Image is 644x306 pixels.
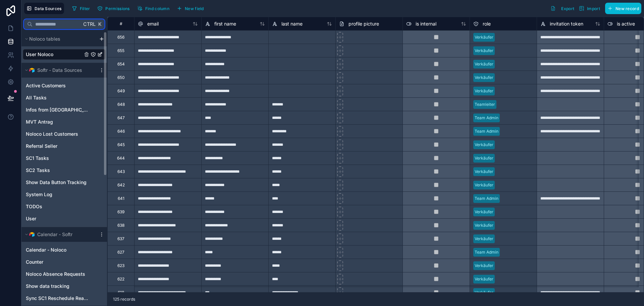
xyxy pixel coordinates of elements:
[475,155,493,161] div: Verkäufer
[475,142,493,148] div: Verkäufer
[475,222,493,228] div: Verkäufer
[475,182,493,188] div: Verkäufer
[147,20,159,27] span: email
[135,3,172,13] button: Find column
[35,6,62,11] span: Data Sources
[117,88,125,94] div: 649
[214,20,236,27] span: first name
[117,75,125,80] div: 650
[117,48,124,53] div: 655
[587,6,600,11] span: Import
[95,3,132,13] button: Permissions
[117,102,125,107] div: 648
[117,276,124,282] div: 622
[548,3,577,14] button: Export
[117,250,124,255] div: 627
[348,20,379,27] span: profile picture
[577,3,602,14] button: Import
[475,195,498,202] div: Team Admin
[117,182,125,188] div: 642
[475,48,493,54] div: Verkäufer
[416,20,436,27] span: is internal
[475,276,493,282] div: Verkäufer
[117,263,124,268] div: 623
[475,290,493,296] div: Verkäufer
[113,297,135,302] span: 125 records
[605,3,641,14] button: New record
[117,156,125,161] div: 644
[281,20,303,27] span: last name
[117,35,124,40] div: 656
[602,3,641,14] a: New record
[561,6,574,11] span: Export
[475,249,498,255] div: Team Admin
[475,236,493,242] div: Verkäufer
[97,22,102,27] span: K
[475,88,493,94] div: Verkäufer
[117,223,124,228] div: 638
[117,129,125,134] div: 646
[117,169,125,174] div: 643
[475,115,498,121] div: Team Admin
[475,263,493,269] div: Verkäufer
[117,236,124,242] div: 637
[118,196,124,201] div: 641
[174,3,206,13] button: New field
[117,115,125,121] div: 647
[475,75,493,81] div: Verkäufer
[475,128,498,134] div: Team Admin
[550,20,583,27] span: invitation token
[113,21,129,26] div: #
[118,290,124,295] div: 618
[69,3,93,13] button: Filter
[475,169,493,175] div: Verkäufer
[475,101,495,107] div: Teamleiter
[475,34,493,40] div: Verkäufer
[483,20,491,27] span: role
[117,209,124,215] div: 639
[475,209,493,215] div: Verkäufer
[117,61,125,67] div: 654
[105,6,129,11] span: Permissions
[83,20,96,28] span: Ctrl
[95,3,135,13] a: Permissions
[117,142,125,147] div: 645
[185,6,204,11] span: New field
[617,20,635,27] span: is active
[80,6,90,11] span: Filter
[475,61,493,67] div: Verkäufer
[615,6,639,11] span: New record
[24,3,64,14] button: Data Sources
[145,6,169,11] span: Find column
